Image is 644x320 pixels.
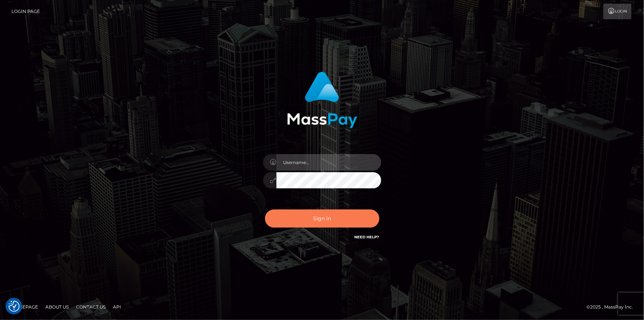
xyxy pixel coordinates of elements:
a: Login Page [11,4,40,19]
a: Homepage [8,301,41,313]
button: Consent Preferences [8,301,20,312]
div: © 2025 , MassPay Inc. [586,303,638,311]
img: MassPay Login [287,72,357,128]
a: Contact Us [73,301,109,313]
input: Username... [276,154,381,171]
a: Login [603,4,631,19]
a: Need Help? [355,235,379,239]
a: API [110,301,124,313]
img: Revisit consent button [8,301,20,312]
button: Sign in [265,210,379,228]
a: About Us [42,301,72,313]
